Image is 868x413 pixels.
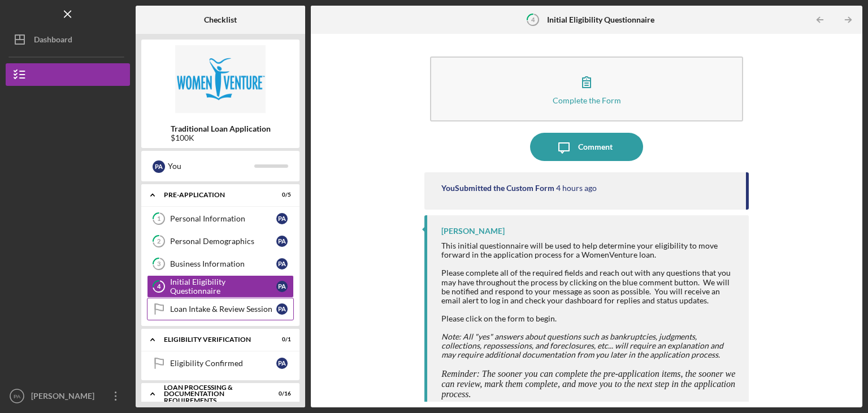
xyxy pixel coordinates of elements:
div: 0 / 5 [271,192,291,198]
div: Dashboard [34,28,72,54]
div: Complete the Form [553,96,621,105]
div: 0 / 16 [271,390,291,397]
div: Comment [578,133,613,161]
a: 2Personal DemographicsPA [147,230,294,253]
a: 4Initial Eligibility QuestionnairePA [147,275,294,298]
div: Pre-Application [164,192,263,198]
button: Complete the Form [430,56,743,121]
button: PA[PERSON_NAME] [6,385,130,407]
tspan: 2 [157,238,160,245]
time: 2025-08-25 16:23 [556,184,597,193]
tspan: 4 [157,283,161,290]
div: Personal Information [170,214,276,223]
div: P A [276,213,288,224]
tspan: 4 [531,16,535,23]
b: Traditional Loan Application [171,124,271,133]
div: P A [276,358,288,369]
div: [PERSON_NAME] [28,385,102,410]
div: P A [276,258,288,269]
div: P A [153,160,165,173]
b: Checklist [204,15,237,24]
div: P A [276,303,288,315]
div: P A [276,236,288,247]
div: P A [276,281,288,292]
div: 0 / 1 [271,336,291,343]
div: This initial questionnaire will be used to help determine your eligibility to move forward in the... [441,241,737,259]
button: Comment [530,133,643,161]
div: Please complete all of the required fields and reach out with any questions that you may have thr... [441,268,737,305]
div: Eligibility Confirmed [170,359,276,368]
div: You [168,156,254,176]
div: Please click on the form to begin. [441,314,737,323]
div: Loan Intake & Review Session [170,305,276,314]
tspan: 3 [157,260,160,268]
b: Initial Eligibility Questionnaire [547,15,654,24]
tspan: 1 [157,215,160,223]
div: $100K [171,133,271,142]
span: Reminder: The sooner you can complete the pre-application items, the sooner we can review, mark t... [441,369,735,399]
div: You Submitted the Custom Form [441,184,554,193]
a: 3Business InformationPA [147,253,294,275]
text: PA [14,393,21,399]
button: Dashboard [6,28,130,51]
a: Eligibility ConfirmedPA [147,352,294,375]
em: Note: All "yes" answers about questions such as bankruptcies, judgments, collections, repossessio... [441,332,723,359]
div: [PERSON_NAME] [441,227,505,236]
div: Loan Processing & Documentation Requirements [164,384,263,404]
img: Product logo [141,45,300,113]
div: Personal Demographics [170,237,276,246]
div: Eligibility Verification [164,336,263,343]
div: Business Information [170,259,276,268]
a: Loan Intake & Review SessionPA [147,298,294,320]
div: Initial Eligibility Questionnaire [170,277,276,295]
a: 1Personal InformationPA [147,207,294,230]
